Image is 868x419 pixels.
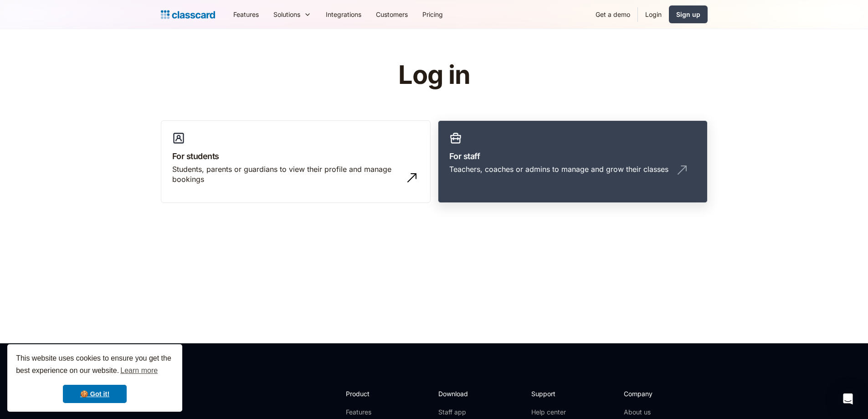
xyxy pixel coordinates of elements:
a: Pricing [415,4,450,25]
h2: Company [624,389,684,398]
a: Get a demo [588,4,637,25]
a: Sign up [669,5,708,23]
a: Help center [531,408,568,417]
div: Solutions [266,4,318,25]
h2: Support [531,389,568,398]
a: Staff app [438,408,476,417]
a: Login [638,4,669,25]
a: learn more about cookies [119,364,159,378]
h2: Product [346,389,395,398]
h1: Log in [289,61,579,89]
div: Students, parents or guardians to view their profile and manage bookings [172,164,401,185]
a: Features [346,408,395,417]
span: This website uses cookies to ensure you get the best experience on our website. [16,353,174,378]
h2: Download [438,389,476,398]
a: Customers [369,4,415,25]
h3: For students [172,150,419,162]
a: Logo [161,8,215,21]
a: Features [226,4,266,25]
div: Teachers, coaches or admins to manage and grow their classes [449,164,668,174]
div: Solutions [273,10,300,19]
a: About us [624,408,684,417]
a: dismiss cookie message [63,385,127,403]
a: For studentsStudents, parents or guardians to view their profile and manage bookings [161,120,431,203]
div: Open Intercom Messenger [837,388,859,410]
h3: For staff [449,150,696,162]
div: cookieconsent [7,344,182,412]
div: Sign up [676,10,700,19]
a: Integrations [318,4,369,25]
a: For staffTeachers, coaches or admins to manage and grow their classes [438,120,708,203]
